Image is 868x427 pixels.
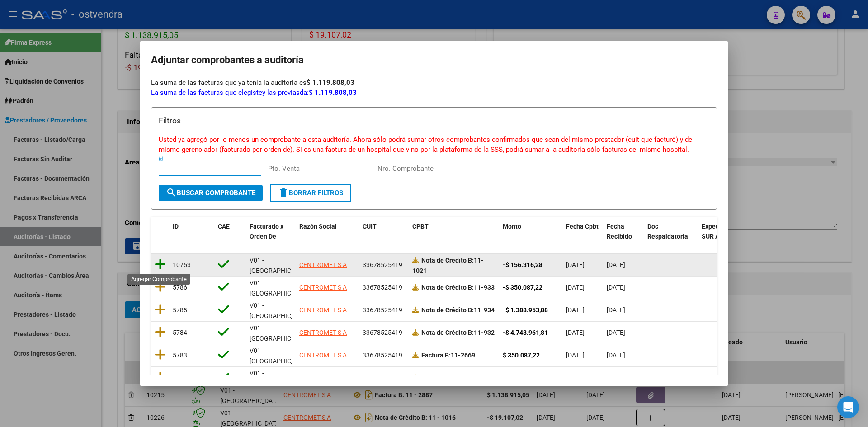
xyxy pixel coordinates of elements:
[421,352,451,359] span: Factura B:
[250,302,311,319] span: V01 - [GEOGRAPHIC_DATA]
[159,135,709,155] p: Usted ya agregó por lo menos un comprobante a esta auditoría. Ahora sólo podrá sumar otros compro...
[566,284,585,291] span: [DATE]
[309,89,357,97] strong: $ 1.119.808,03
[299,374,347,381] span: CENTROMET S A
[159,115,709,127] h3: Filtros
[250,347,311,365] span: V01 - [GEOGRAPHIC_DATA]
[173,374,187,381] span: 5782
[503,284,542,291] strong: -$ 350.087,22
[566,306,585,314] span: [DATE]
[499,217,562,247] datatable-header-cell: Monto
[421,329,495,336] strong: 11-932
[363,284,402,291] span: 33678525419
[421,306,495,314] strong: 11-934
[409,217,499,247] datatable-header-cell: CPBT
[562,217,603,247] datatable-header-cell: Fecha Cpbt
[421,329,474,336] span: Nota de Crédito B:
[421,306,474,314] span: Nota de Crédito B:
[363,352,402,359] span: 33678525419
[173,352,187,359] span: 5783
[603,217,644,247] datatable-header-cell: Fecha Recibido
[250,257,311,274] span: V01 - [GEOGRAPHIC_DATA]
[607,329,625,336] span: [DATE]
[151,52,717,69] h2: Adjuntar comprobantes a auditoría
[503,261,542,268] strong: -$ 156.316,28
[250,370,311,387] span: V01 - [GEOGRAPHIC_DATA]
[363,261,402,268] span: 33678525419
[607,352,625,359] span: [DATE]
[421,284,474,291] span: Nota de Crédito B:
[503,306,548,314] strong: -$ 1.388.953,88
[262,89,300,97] span: y las previas
[250,324,311,342] span: V01 - [GEOGRAPHIC_DATA]
[214,217,246,247] datatable-header-cell: CAE
[218,223,230,230] span: CAE
[173,261,191,268] span: 10753
[607,223,632,240] span: Fecha Recibido
[566,223,599,230] span: Fecha Cpbt
[421,352,475,359] strong: 11-2669
[278,189,343,197] span: Borrar Filtros
[166,189,255,197] span: Buscar Comprobante
[566,261,585,268] span: [DATE]
[166,187,177,198] mat-icon: search
[644,217,698,247] datatable-header-cell: Doc Respaldatoria
[607,374,625,381] span: [DATE]
[250,279,311,297] span: V01 - [GEOGRAPHIC_DATA]
[607,306,625,314] span: [DATE]
[299,352,347,359] span: CENTROMET S A
[698,217,748,247] datatable-header-cell: Expediente SUR Asociado
[607,261,625,268] span: [DATE]
[607,284,625,291] span: [DATE]
[503,374,545,381] strong: $ 4.748.961,81
[173,284,187,291] span: 5786
[421,374,451,381] span: Factura B:
[159,185,263,201] button: Buscar Comprobante
[503,223,521,230] span: Monto
[837,396,859,418] div: Open Intercom Messenger
[647,223,688,240] span: Doc Respaldatoria
[250,223,283,240] span: Facturado x Orden De
[173,329,187,336] span: 5784
[169,217,214,247] datatable-header-cell: ID
[503,329,548,336] strong: -$ 4.748.961,81
[296,217,359,247] datatable-header-cell: Razón Social
[359,217,409,247] datatable-header-cell: CUIT
[307,79,354,87] strong: $ 1.119.808,03
[278,187,289,198] mat-icon: delete
[412,257,484,274] strong: 11-1021
[702,223,742,240] span: Expediente SUR Asociado
[151,89,357,97] span: La suma de las facturas que elegiste da:
[421,284,495,291] strong: 11-933
[363,329,402,336] span: 33678525419
[299,223,337,230] span: Razón Social
[363,374,402,381] span: 33678525419
[299,261,347,268] span: CENTROMET S A
[421,257,474,264] span: Nota de Crédito B:
[503,352,540,359] strong: $ 350.087,22
[421,374,475,381] strong: 11-2651
[566,329,585,336] span: [DATE]
[363,223,377,230] span: CUIT
[270,184,351,202] button: Borrar Filtros
[363,306,402,314] span: 33678525419
[173,223,179,230] span: ID
[412,223,429,230] span: CPBT
[173,306,187,314] span: 5785
[299,329,347,336] span: CENTROMET S A
[299,284,347,291] span: CENTROMET S A
[566,374,585,381] span: [DATE]
[246,217,296,247] datatable-header-cell: Facturado x Orden De
[299,306,347,314] span: CENTROMET S A
[151,78,717,88] div: La suma de las facturas que ya tenia la auditoria es
[566,352,585,359] span: [DATE]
